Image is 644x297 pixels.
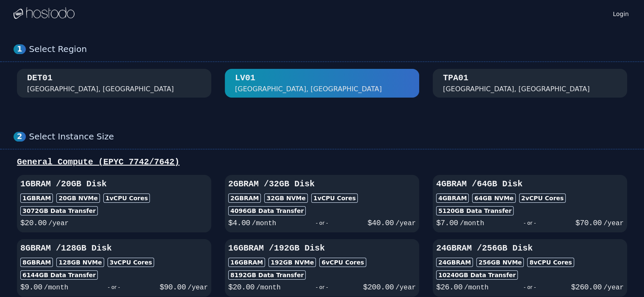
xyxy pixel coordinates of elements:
span: $ 70.00 [575,219,602,227]
div: [GEOGRAPHIC_DATA], [GEOGRAPHIC_DATA] [235,84,382,94]
span: $ 4.00 [228,219,250,227]
div: Select Instance Size [29,131,630,142]
div: 192 GB NVMe [268,258,316,267]
span: /year [188,284,208,292]
span: /month [252,220,276,227]
div: 2 vCPU Cores [519,193,566,203]
div: Select Region [29,44,630,54]
span: $ 40.00 [368,219,394,227]
div: 16GB RAM [228,258,265,267]
button: 2GBRAM /32GB Disk2GBRAM32GB NVMe1vCPU Cores4096GB Data Transfer$4.00/month- or -$40.00/year [225,175,419,232]
h3: 4GB RAM / 64 GB Disk [436,178,624,190]
button: 4GBRAM /64GB Disk4GBRAM64GB NVMe2vCPU Cores5120GB Data Transfer$7.00/month- or -$70.00/year [433,175,627,232]
div: 128 GB NVMe [56,258,104,267]
div: [GEOGRAPHIC_DATA], [GEOGRAPHIC_DATA] [443,84,590,94]
h3: 1GB RAM / 20 GB Disk [20,178,208,190]
h3: 16GB RAM / 192 GB Disk [228,243,416,254]
div: 1 [14,44,26,54]
div: - or - [484,217,575,229]
button: 8GBRAM /128GB Disk8GBRAM128GB NVMe3vCPU Cores6144GB Data Transfer$9.00/month- or -$90.00/year [17,239,211,297]
div: General Compute (EPYC 7742/7642) [14,156,630,168]
a: Login [611,8,630,18]
div: 3 vCPU Cores [108,258,154,267]
span: /month [464,284,489,292]
div: 3072 GB Data Transfer [20,206,98,215]
span: /year [395,284,416,292]
div: 1 vCPU Cores [311,193,358,203]
div: 256 GB NVMe [476,258,524,267]
div: 8 vCPU Cores [527,258,574,267]
h3: 8GB RAM / 128 GB Disk [20,243,208,254]
button: 1GBRAM /20GB Disk1GBRAM20GB NVMe1vCPU Cores3072GB Data Transfer$20.00/year [17,175,211,232]
button: 24GBRAM /256GB Disk24GBRAM256GB NVMe8vCPU Cores10240GB Data Transfer$26.00/month- or -$260.00/year [433,239,627,297]
div: 24GB RAM [436,258,473,267]
span: $ 20.00 [20,219,47,227]
span: $ 200.00 [363,283,394,292]
span: /year [603,220,624,227]
div: - or - [68,281,159,293]
div: - or - [276,217,367,229]
div: [GEOGRAPHIC_DATA], [GEOGRAPHIC_DATA] [27,84,174,94]
span: $ 26.00 [436,283,462,292]
span: $ 20.00 [228,283,254,292]
div: DET01 [27,72,53,84]
div: 8192 GB Data Transfer [228,270,306,280]
div: TPA01 [443,72,468,84]
div: - or - [281,281,363,293]
div: 32 GB NVMe [264,193,308,203]
span: $ 9.00 [20,283,42,292]
div: 4GB RAM [436,193,469,203]
div: 4096 GB Data Transfer [228,206,306,215]
img: Logo [14,7,75,20]
div: 2 [14,132,26,142]
span: /year [48,220,69,227]
span: $ 7.00 [436,219,458,227]
div: 1 vCPU Cores [103,193,150,203]
span: $ 90.00 [160,283,186,292]
h3: 2GB RAM / 32 GB Disk [228,178,416,190]
div: 6144 GB Data Transfer [20,270,98,280]
span: /year [603,284,624,292]
button: TPA01 [GEOGRAPHIC_DATA], [GEOGRAPHIC_DATA] [433,69,627,98]
div: 64 GB NVMe [472,193,516,203]
button: 16GBRAM /192GB Disk16GBRAM192GB NVMe6vCPU Cores8192GB Data Transfer$20.00/month- or -$200.00/year [225,239,419,297]
div: 8GB RAM [20,258,53,267]
div: LV01 [235,72,255,84]
span: /year [395,220,416,227]
span: /month [460,220,484,227]
div: 5120 GB Data Transfer [436,206,514,215]
button: LV01 [GEOGRAPHIC_DATA], [GEOGRAPHIC_DATA] [225,69,419,98]
div: - or - [489,281,571,293]
h3: 24GB RAM / 256 GB Disk [436,243,624,254]
span: /month [44,284,69,292]
div: 20 GB NVMe [56,193,100,203]
div: 10240 GB Data Transfer [436,270,518,280]
div: 2GB RAM [228,193,261,203]
div: 1GB RAM [20,193,53,203]
button: DET01 [GEOGRAPHIC_DATA], [GEOGRAPHIC_DATA] [17,69,211,98]
span: $ 260.00 [571,283,602,292]
div: 6 vCPU Cores [319,258,366,267]
span: /month [256,284,281,292]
